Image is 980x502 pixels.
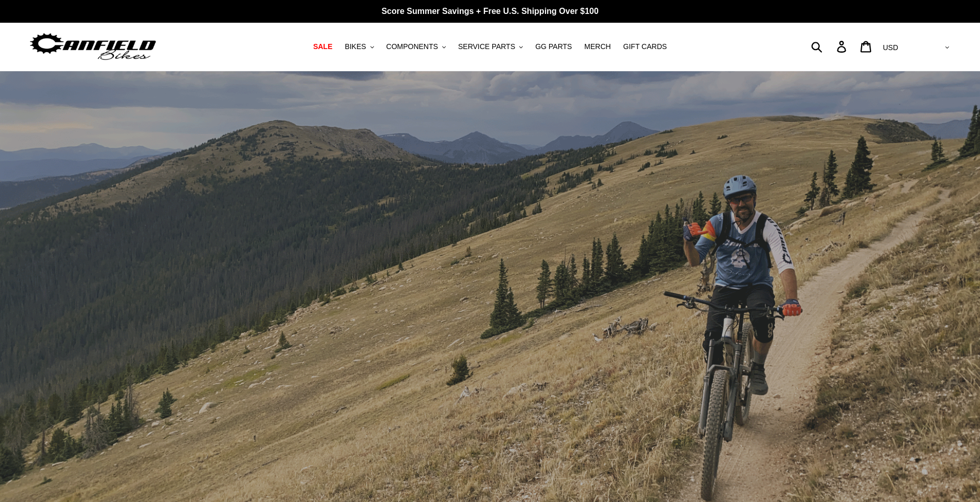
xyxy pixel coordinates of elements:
button: COMPONENTS [381,40,451,54]
input: Search [817,35,843,58]
img: Canfield Bikes [28,30,158,63]
button: BIKES [339,40,379,54]
button: SERVICE PARTS [453,40,528,54]
span: GIFT CARDS [623,42,667,51]
a: MERCH [579,40,616,54]
span: GG PARTS [535,42,572,51]
a: SALE [308,40,337,54]
span: SALE [313,42,332,51]
span: COMPONENTS [386,42,438,51]
a: GG PARTS [530,40,577,54]
span: BIKES [345,42,366,51]
span: SERVICE PARTS [458,42,515,51]
a: GIFT CARDS [618,40,672,54]
span: MERCH [584,42,611,51]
